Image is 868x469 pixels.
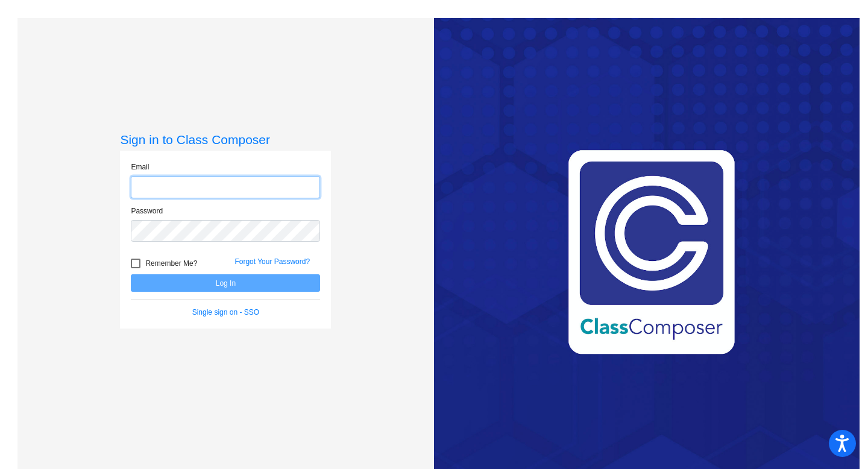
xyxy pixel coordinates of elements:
h3: Sign in to Class Composer [120,132,331,147]
span: Remember Me? [145,256,197,271]
label: Password [131,206,163,216]
a: Forgot Your Password? [234,257,310,266]
button: Log In [131,274,320,292]
a: Single sign on - SSO [192,308,259,316]
label: Email [131,162,149,172]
